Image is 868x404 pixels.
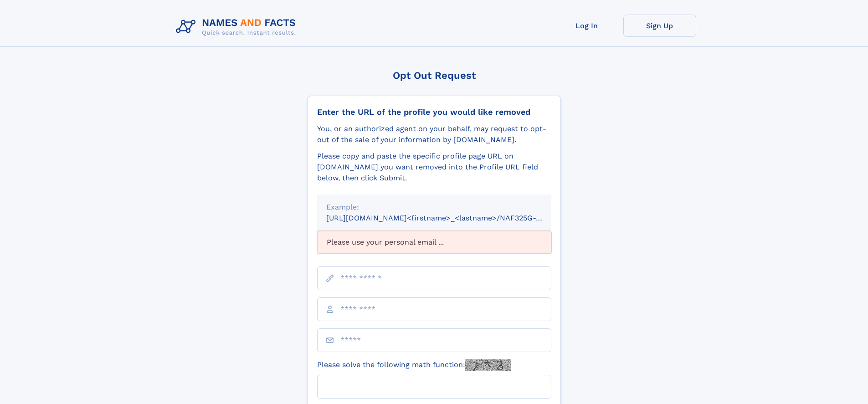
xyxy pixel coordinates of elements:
small: [URL][DOMAIN_NAME]<firstname>_<lastname>/NAF325G-xxxxxxxx [326,214,569,222]
div: Opt Out Request [308,70,561,81]
img: Logo Names and Facts [172,15,303,39]
div: Example: [326,202,542,213]
div: Please use your personal email ... [317,231,551,254]
div: Enter the URL of the profile you would like removed [317,107,551,117]
a: Log In [550,15,623,37]
label: Please solve the following math function: [317,359,511,371]
div: Please copy and paste the specific profile page URL on [DOMAIN_NAME] you want removed into the Pr... [317,151,551,184]
a: Sign Up [623,15,696,37]
div: You, or an authorized agent on your behalf, may request to opt-out of the sale of your informatio... [317,123,551,145]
